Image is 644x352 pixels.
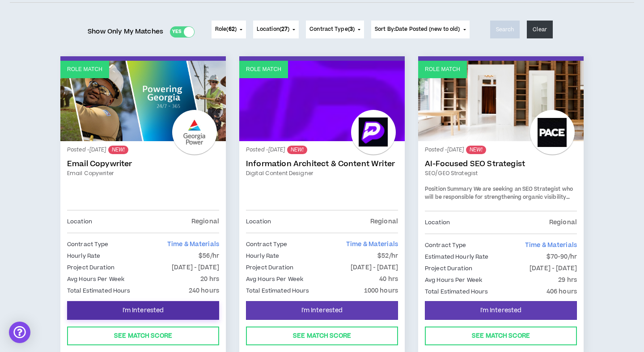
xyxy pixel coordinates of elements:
[67,65,102,74] p: Role Match
[67,159,219,168] a: Email Copywriter
[67,169,219,177] a: Email Copywriter
[88,25,163,38] span: Show Only My Matches
[191,217,219,226] p: Regional
[239,61,405,141] a: Role Match
[189,286,219,296] p: 240 hours
[200,274,219,284] p: 20 hrs
[301,306,343,315] span: I'm Interested
[246,159,398,168] a: Information Architect & Content Writer
[425,169,577,177] a: SEO/GEO Strategist
[306,21,364,38] button: Contract Type(3)
[309,25,355,34] span: Contract Type ( )
[350,25,353,33] span: 3
[480,306,522,315] span: I'm Interested
[425,275,482,285] p: Avg Hours Per Week
[199,251,219,261] p: $56/hr
[375,25,460,33] span: Sort By: Date Posted (new to old)
[67,263,114,272] p: Project Duration
[123,306,164,315] span: I'm Interested
[547,287,577,297] p: 406 hours
[246,65,281,74] p: Role Match
[257,25,289,34] span: Location ( )
[558,275,577,285] p: 29 hrs
[364,286,398,296] p: 1000 hours
[379,274,398,284] p: 40 hrs
[351,263,398,272] p: [DATE] - [DATE]
[287,146,307,154] sup: NEW!
[425,65,460,74] p: Role Match
[229,25,235,33] span: 62
[246,169,398,177] a: Digital Content Designer
[425,327,577,345] button: See Match Score
[67,217,92,226] p: Location
[67,327,219,345] button: See Match Score
[67,301,219,320] button: I'm Interested
[466,146,486,154] sup: NEW!
[67,251,100,261] p: Hourly Rate
[549,218,577,227] p: Regional
[371,21,470,38] button: Sort By:Date Posted (new to old)
[425,264,472,273] p: Project Duration
[425,185,573,280] span: We are seeking an SEO Strategist who will be responsible for strengthening organic visibility and...
[425,240,466,250] p: Contract Type
[246,239,288,249] p: Contract Type
[490,21,520,38] button: Search
[172,263,219,272] p: [DATE] - [DATE]
[425,252,489,262] p: Estimated Hourly Rate
[246,251,279,261] p: Hourly Rate
[377,251,398,261] p: $52/hr
[530,264,577,273] p: [DATE] - [DATE]
[425,146,577,154] p: Posted - [DATE]
[246,217,271,226] p: Location
[167,240,219,249] span: Time & Materials
[246,263,293,272] p: Project Duration
[253,21,299,38] button: Location(27)
[246,286,309,296] p: Total Estimated Hours
[547,252,577,262] p: $70-90/hr
[281,25,288,33] span: 27
[212,21,246,38] button: Role(62)
[425,287,488,297] p: Total Estimated Hours
[108,146,128,154] sup: NEW!
[67,274,124,284] p: Avg Hours Per Week
[67,286,131,296] p: Total Estimated Hours
[246,274,303,284] p: Avg Hours Per Week
[246,146,398,154] p: Posted - [DATE]
[418,61,584,141] a: Role Match
[525,241,577,250] span: Time & Materials
[527,21,553,38] button: Clear
[425,301,577,320] button: I'm Interested
[370,217,398,226] p: Regional
[60,61,226,141] a: Role Match
[346,240,398,249] span: Time & Materials
[425,218,450,227] p: Location
[215,25,237,34] span: Role ( )
[67,239,109,249] p: Contract Type
[246,327,398,345] button: See Match Score
[9,322,30,343] div: Open Intercom Messenger
[425,185,472,193] strong: Position Summary
[67,146,219,154] p: Posted - [DATE]
[246,301,398,320] button: I'm Interested
[425,159,577,168] a: AI-Focused SEO Strategist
